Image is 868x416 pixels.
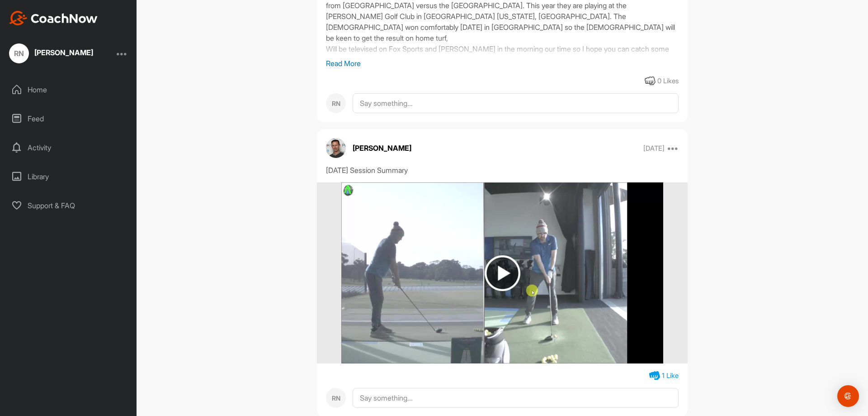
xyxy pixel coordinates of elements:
div: Support & FAQ [5,194,132,217]
div: [PERSON_NAME] [34,49,93,56]
img: CoachNow [9,11,98,25]
img: play [485,255,520,291]
div: RN [9,43,29,63]
div: RN [326,388,346,408]
img: media [341,182,663,363]
img: avatar [326,138,346,158]
div: Home [5,78,132,101]
p: Read More [326,58,679,69]
div: Activity [5,136,132,159]
p: [PERSON_NAME] [353,143,411,153]
div: 1 Like [662,371,679,381]
div: Library [5,165,132,188]
div: 0 Likes [657,76,679,86]
div: [DATE] Session Summary [326,165,679,176]
div: Feed [5,107,132,130]
p: [DATE] [643,144,665,153]
div: Open Intercom Messenger [837,385,859,407]
div: RN [326,93,346,113]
